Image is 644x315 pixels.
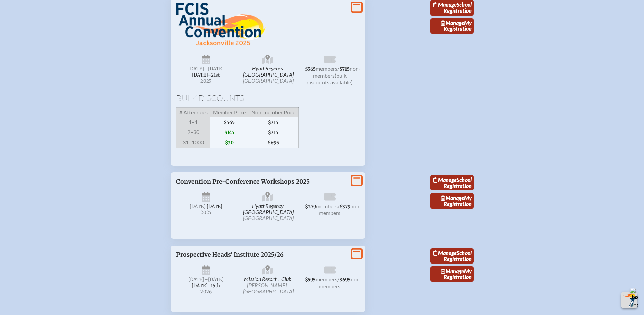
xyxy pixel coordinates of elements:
span: members [316,65,337,72]
span: 2025 [182,210,231,215]
span: [PERSON_NAME]-[GEOGRAPHIC_DATA] [243,282,294,294]
span: 2026 [182,289,231,294]
span: / [337,276,339,282]
span: 1–1 [176,117,210,127]
a: ManageMy Registration [430,266,474,282]
span: $379 [340,204,350,210]
span: [DATE]–⁠15th [192,283,220,289]
span: (bulk discounts available) [307,72,353,85]
span: # Attendees [176,107,210,117]
span: Non-member Price [248,107,299,117]
span: Manage [433,176,457,183]
span: members [316,276,337,282]
span: Hyatt Regency [GEOGRAPHIC_DATA] [238,189,298,224]
span: Manage [441,195,464,201]
span: [GEOGRAPHIC_DATA] [243,77,294,84]
span: $715 [248,127,299,138]
span: Convention Pre-Conference Workshops 2025 [176,178,310,185]
span: Hyatt Regency [GEOGRAPHIC_DATA] [238,52,298,88]
span: $715 [339,66,350,72]
span: non-members [313,65,361,79]
span: $715 [248,117,299,127]
span: / [338,203,340,209]
span: [DATE] [188,66,204,72]
span: Mission Resort + Club [238,262,298,297]
span: [GEOGRAPHIC_DATA] [243,215,294,221]
span: $145 [210,127,248,138]
a: ManageMy Registration [430,193,474,209]
button: Scroll Top [621,292,637,308]
a: ManageMy Registration [430,18,474,34]
span: Prospective Heads’ Institute 2025/26 [176,251,284,258]
span: $279 [305,204,316,210]
span: [DATE] [190,204,206,209]
span: –[DATE] [204,277,224,282]
a: ManageSchool Registration [430,175,474,191]
span: Manage [441,20,464,26]
span: / [337,65,339,72]
span: Manage [433,1,457,8]
span: –[DATE] [204,66,224,72]
span: 2–30 [176,127,210,138]
span: [DATE] [188,277,204,282]
span: $30 [210,138,248,148]
span: $565 [210,117,248,127]
span: non-members [319,203,361,216]
img: To the top [622,293,636,307]
span: [DATE] [207,204,222,209]
span: [DATE]–⁠21st [192,72,220,78]
span: Manage [441,268,464,274]
span: non-members [319,276,362,289]
span: $565 [305,66,316,72]
span: members [316,203,338,209]
span: $595 [305,277,316,283]
span: $695 [248,138,299,148]
span: Member Price [210,107,248,117]
span: $695 [339,277,351,283]
img: FCIS Convention 2025 [176,3,266,46]
span: Manage [433,250,457,256]
span: 31–1000 [176,138,210,148]
a: ManageSchool Registration [430,248,474,264]
span: 2025 [182,79,231,84]
h1: Bulk Discounts [176,94,360,102]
